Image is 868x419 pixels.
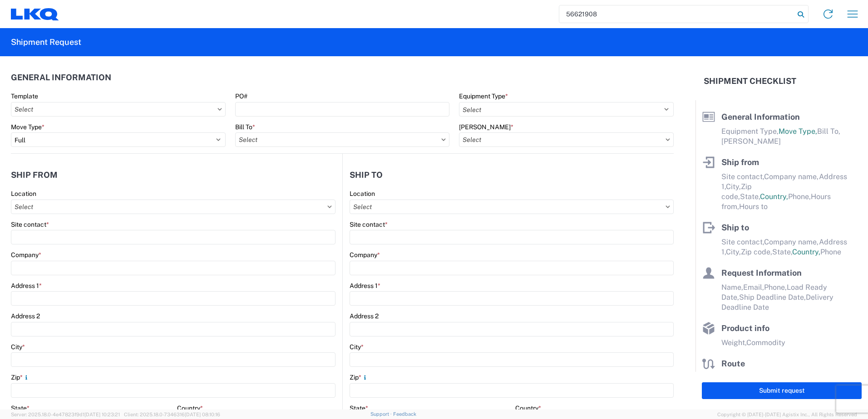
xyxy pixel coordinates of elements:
[459,123,513,131] label: [PERSON_NAME]
[235,92,247,100] label: PO#
[721,172,764,181] span: Site contact,
[702,382,862,399] button: Submit request
[350,251,380,259] label: Company
[721,268,802,278] span: Request Information
[11,92,38,100] label: Template
[350,190,375,198] label: Location
[779,127,817,136] span: Move Type,
[350,343,364,351] label: City
[741,248,772,256] span: Zip code,
[772,248,792,256] span: State,
[515,404,541,412] label: Country
[459,92,508,100] label: Equipment Type
[746,338,785,347] span: Commodity
[721,157,759,167] span: Ship from
[11,343,25,351] label: City
[739,202,768,211] span: Hours to
[11,102,226,117] input: Select
[11,123,44,131] label: Move Type
[11,171,58,180] h2: Ship from
[11,373,30,381] label: Zip
[721,238,764,246] span: Site contact,
[235,123,255,131] label: Bill To
[740,192,760,201] span: State,
[235,132,450,147] input: Select
[11,251,41,259] label: Company
[764,283,787,292] span: Phone,
[726,182,741,191] span: City,
[350,282,380,290] label: Address 1
[459,132,674,147] input: Select
[817,127,840,136] span: Bill To,
[370,411,393,417] a: Support
[11,37,81,48] h2: Shipment Request
[350,200,674,214] input: Select
[84,412,120,417] span: [DATE] 10:23:21
[764,172,819,181] span: Company name,
[739,293,806,302] span: Ship Deadline Date,
[11,200,335,214] input: Select
[350,404,368,412] label: State
[743,283,764,292] span: Email,
[185,412,220,417] span: [DATE] 08:10:16
[11,412,120,417] span: Server: 2025.18.0-4e47823f9d1
[350,373,369,381] label: Zip
[788,192,811,201] span: Phone,
[717,410,857,419] span: Copyright © [DATE]-[DATE] Agistix Inc., All Rights Reserved
[11,312,40,320] label: Address 2
[11,282,42,290] label: Address 1
[177,404,203,412] label: Country
[760,192,788,201] span: Country,
[704,76,796,87] h2: Shipment Checklist
[393,411,416,417] a: Feedback
[721,338,746,347] span: Weight,
[11,190,36,198] label: Location
[124,412,220,417] span: Client: 2025.18.0-7346316
[350,171,383,180] h2: Ship to
[820,248,841,256] span: Phone
[726,248,741,256] span: City,
[350,312,379,320] label: Address 2
[559,5,794,23] input: Shipment, tracking or reference number
[721,112,800,122] span: General Information
[721,127,779,136] span: Equipment Type,
[721,323,769,333] span: Product info
[11,220,49,229] label: Site contact
[721,223,749,232] span: Ship to
[11,404,30,412] label: State
[11,73,111,82] h2: General Information
[721,137,781,146] span: [PERSON_NAME]
[721,359,745,368] span: Route
[350,220,388,229] label: Site contact
[792,248,820,256] span: Country,
[721,283,743,292] span: Name,
[764,238,819,246] span: Company name,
